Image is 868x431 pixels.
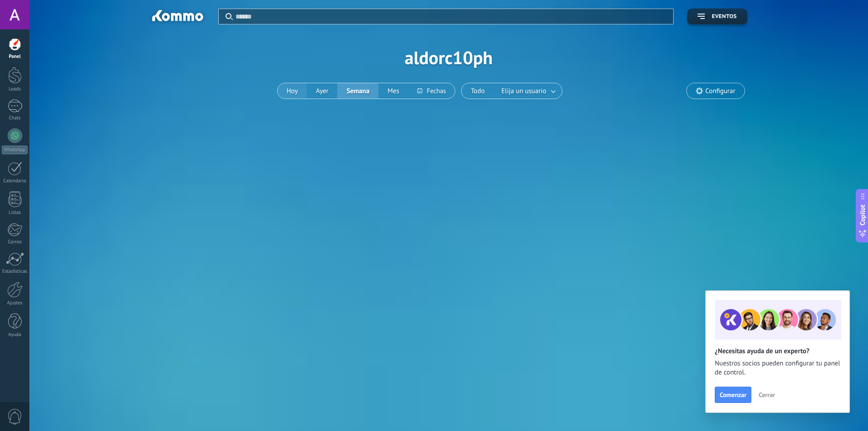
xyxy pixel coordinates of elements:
button: Eventos [687,9,747,24]
div: Correo [2,239,28,245]
div: Chats [2,115,28,121]
div: Listas [2,210,28,216]
button: Elija un usuario [494,83,562,99]
div: Ayuda [2,332,28,338]
button: Ayer [307,83,338,99]
div: Estadísticas [2,269,28,275]
span: Eventos [712,14,736,20]
div: Ajustes [2,300,28,306]
button: Todo [462,83,494,99]
span: Nuestros socios pueden configurar tu panel de control. [715,359,840,377]
h2: ¿Necesitas ayuda de un experto? [715,347,840,355]
span: Elija un usuario [500,85,548,97]
span: Cerrar [759,392,775,398]
div: WhatsApp [2,146,28,154]
span: Comenzar [720,392,746,398]
button: Fechas [408,83,455,99]
div: Leads [2,86,28,92]
button: Comenzar [715,387,751,403]
button: Cerrar [755,388,779,402]
div: Calendario [2,178,28,184]
div: Panel [2,54,28,60]
button: Hoy [278,83,307,99]
button: Semana [337,83,378,99]
button: Mes [378,83,408,99]
span: Configurar [705,87,735,95]
span: Copilot [858,204,867,225]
